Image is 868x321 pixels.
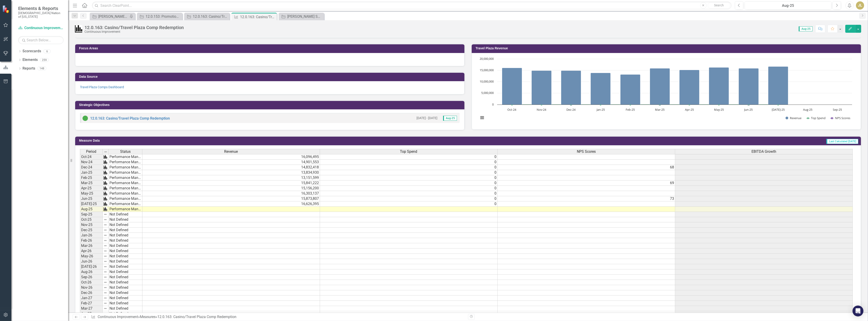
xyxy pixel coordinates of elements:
[109,238,142,243] td: Not Defined
[80,254,103,259] td: May-26
[577,150,596,154] span: NPS Scores
[655,108,665,112] text: Mar-25
[109,269,142,275] td: Not Defined
[18,6,64,11] span: Elements & Reports
[104,207,107,211] img: Tm0czyi0d3z6KbMvzUvpfTW2q1jaz45CuN2C4x9rtfABtMFvAAn+ByuUVLYSwAAAABJRU5ErkJggg==
[90,116,170,120] a: 12.0.163: Casino/Travel Plaza Comp Redemption
[476,57,856,125] div: Chart. Highcharts interactive chart.
[104,239,107,242] img: 8DAGhfEEPCf229AAAAAElFTkSuQmCC
[502,68,522,105] path: Oct-24, 16,096,495. Revenue.
[140,315,156,319] a: Measures
[104,296,107,300] img: 8DAGhfEEPCf229AAAAAElFTkSuQmCC
[104,223,107,227] img: 8DAGhfEEPCf229AAAAAElFTkSuQmCC
[40,58,49,62] div: 259
[80,165,103,170] td: Dec-24
[561,70,581,105] path: Dec-24, 14,832,418. Revenue.
[320,201,498,207] td: 0
[476,57,854,125] svg: Interactive chart
[79,139,384,142] h3: Measure Data
[109,186,142,191] td: Performance Management
[714,108,724,112] text: May-25
[142,181,320,186] td: 15,841,222
[86,150,97,154] span: Period
[109,222,142,228] td: Not Defined
[109,228,142,233] td: Not Defined
[417,116,437,120] small: [DATE] - [DATE]
[22,66,35,71] a: Reports
[718,104,720,105] path: May-25, 0. Top Spend.
[790,116,801,120] text: Revenue
[400,150,417,154] span: Top Spend
[80,296,103,301] td: Jan-27
[104,181,107,185] img: Tm0czyi0d3z6KbMvzUvpfTW2q1jaz45CuN2C4x9rtfABtMFvAAn+ByuUVLYSwAAAABJRU5ErkJggg==
[109,201,142,207] td: Performance Management
[104,202,107,206] img: Tm0czyi0d3z6KbMvzUvpfTW2q1jaz45CuN2C4x9rtfABtMFvAAn+ByuUVLYSwAAAABJRU5ErkJggg==
[80,301,103,306] td: Feb-27
[853,306,863,316] div: Open Intercom Messenger
[567,108,576,112] text: Dec-24
[104,233,107,237] img: 8DAGhfEEPCf229AAAAAElFTkSuQmCC
[320,160,498,165] td: 0
[79,75,462,78] h3: Data Source
[80,248,103,254] td: Apr-26
[511,104,513,105] path: Oct-24, 0. Top Spend.
[744,108,753,112] text: Jun-25
[443,116,457,121] span: Aug-25
[104,260,107,263] img: 8DAGhfEEPCf229AAAAAElFTkSuQmCC
[80,269,103,275] td: Aug-26
[109,301,142,306] td: Not Defined
[80,217,103,222] td: Oct-25
[104,301,107,305] img: 8DAGhfEEPCf229AAAAAElFTkSuQmCC
[142,154,320,160] td: 16,096,495
[532,70,552,105] path: Nov-24, 14,901,553. Revenue.
[650,68,670,105] path: Mar-25, 15,841,222. Revenue.
[80,275,103,280] td: Sep-26
[2,5,11,13] img: ClearPoint Strategy
[104,192,107,195] img: Tm0czyi0d3z6KbMvzUvpfTW2q1jaz45CuN2C4x9rtfABtMFvAAn+ByuUVLYSwAAAABJRU5ErkJggg==
[157,315,236,319] div: 12.0.163: Casino/Travel Plaza Comp Redemption
[739,68,759,105] path: Jun-25, 15,873,807. Revenue.
[856,1,864,10] button: JL
[537,108,546,112] text: Nov-24
[80,201,103,207] td: [DATE]-25
[104,160,107,164] img: Tm0czyi0d3z6KbMvzUvpfTW2q1jaz45CuN2C4x9rtfABtMFvAAn+ByuUVLYSwAAAABJRU5ErkJggg==
[224,150,238,154] span: Revenue
[109,254,142,259] td: Not Defined
[104,213,107,216] img: 8DAGhfEEPCf229AAAAAElFTkSuQmCC
[492,102,494,106] text: 0
[109,290,142,296] td: Not Defined
[80,160,103,165] td: Nov-24
[75,25,82,33] img: Performance Management
[22,57,38,63] a: Elements
[109,248,142,254] td: Not Defined
[80,196,103,201] td: Jun-25
[630,104,631,105] path: Feb-25, 0. Top Spend.
[80,290,103,296] td: Dec-26
[570,104,572,105] path: Dec-24, 0. Top Spend.
[320,191,498,196] td: 0
[109,296,142,301] td: Not Defined
[80,228,103,233] td: Dec-25
[104,228,107,232] img: 8DAGhfEEPCf229AAAAAElFTkSuQmCC
[109,170,142,175] td: Performance Management
[91,314,465,320] div: » »
[833,108,842,112] text: Sep-25
[104,155,107,159] img: Tm0czyi0d3z6KbMvzUvpfTW2q1jaz45CuN2C4x9rtfABtMFvAAn+ByuUVLYSwAAAABJRU5ErkJggg==
[92,2,732,10] input: Search ClearPoint...
[142,175,320,181] td: 13,151,599
[480,79,494,83] text: 10,000,000
[320,154,498,160] td: 0
[104,265,107,268] img: 8DAGhfEEPCf229AAAAAElFTkSuQmCC
[104,307,107,310] img: 8DAGhfEEPCf229AAAAAElFTkSuQmCC
[79,103,462,107] h3: Strategic Objectives
[786,116,802,120] button: Show Revenue
[80,233,103,238] td: Jan-26
[109,259,142,264] td: Not Defined
[240,14,276,20] div: 12.0.163: Casino/Travel Plaza Comp Redemption
[748,104,750,105] path: Jun-25, 73.3. NPS Scores.
[80,154,103,160] td: Oct-24
[43,49,51,53] div: 6
[806,116,826,120] button: Show Top Spend
[80,311,103,316] td: Apr-27
[109,175,142,181] td: Performance Management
